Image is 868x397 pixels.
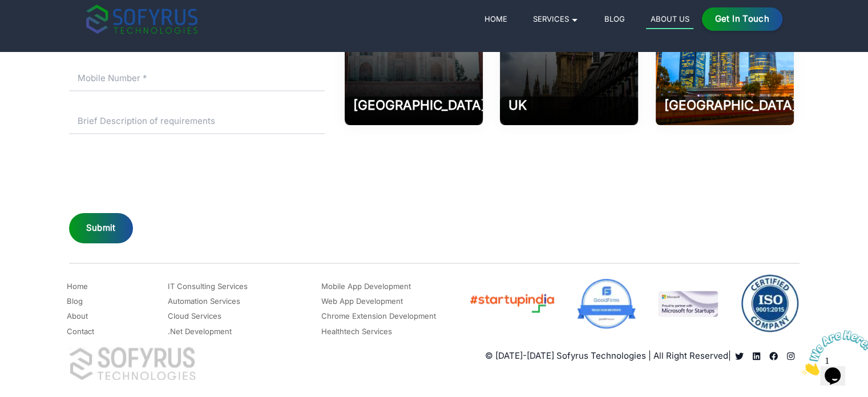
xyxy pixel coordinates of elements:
a: Blog [600,12,629,26]
a: About Us [646,12,693,29]
a: IT Consulting Services [168,279,248,293]
img: MicroSoft for Startup [658,291,718,316]
a: Chrome Extension Development [321,309,436,323]
a: Mobile App Development [321,279,411,293]
h2: [GEOGRAPHIC_DATA] [353,97,474,114]
a: Contact [67,324,94,338]
a: Read more about Sofyrus technologies development company [765,352,782,360]
a: About [67,309,88,323]
img: Sofyrus Technologies Company [69,347,196,380]
button: Submit [69,213,133,243]
img: sofyrus [86,5,197,34]
span: 1 [5,5,9,14]
input: Brief Description of requirements [69,109,325,134]
a: Cloud Services [168,309,221,323]
input: Mobile Number * [69,66,325,91]
a: Home [67,279,88,293]
a: Web App Development [321,294,403,308]
img: Good Firms [576,278,636,329]
a: Read more about Sofyrus technologies development company [748,352,765,360]
a: Get in Touch [702,7,782,31]
img: ISO [740,274,800,332]
iframe: chat widget [797,326,868,380]
img: Chat attention grabber [5,5,75,50]
iframe: reCAPTCHA [69,151,243,196]
a: Blog [67,294,83,308]
a: Services 🞃 [528,12,583,26]
a: Healthtech Services [321,324,392,338]
p: © [DATE]-[DATE] Sofyrus Technologies | All Right Reserved | [485,350,731,363]
a: Read more about Sofyrus technologies [731,352,748,360]
a: Home [480,12,511,26]
a: Automation Services [168,294,240,308]
h2: UK [508,97,629,114]
a: Sofyrus technologies development company in aligarh [782,352,800,360]
img: Startup India [469,291,555,315]
a: .Net Development [168,324,232,338]
h2: [GEOGRAPHIC_DATA] [664,97,785,114]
